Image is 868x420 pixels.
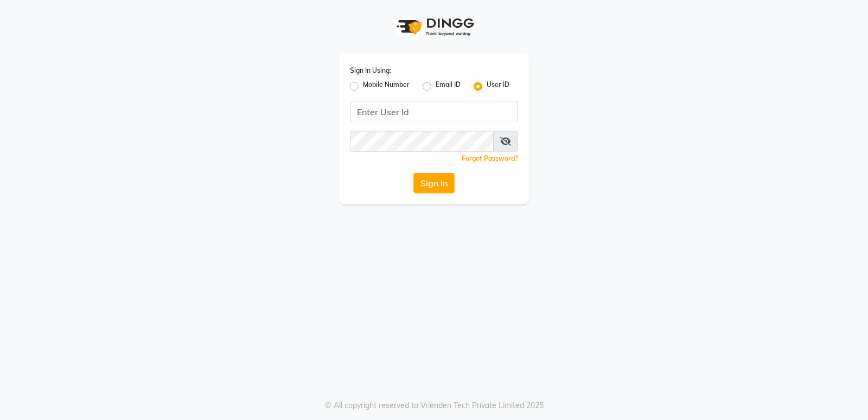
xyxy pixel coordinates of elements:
label: Email ID [436,80,461,93]
button: Sign In [413,173,455,193]
label: Mobile Number [363,80,410,93]
label: Sign In Using: [350,66,391,76]
a: Forgot Password? [462,154,518,162]
input: Username [350,131,494,152]
input: Username [350,102,518,122]
img: logo1.svg [391,11,477,43]
label: User ID [487,80,509,93]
